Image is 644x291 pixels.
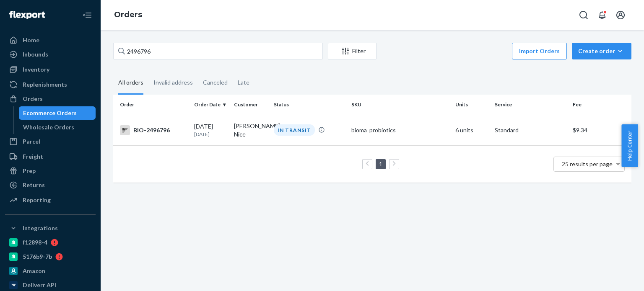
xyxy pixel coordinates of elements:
[9,11,45,19] img: Flexport logo
[495,126,566,134] p: Standard
[569,95,631,115] th: Fee
[120,125,187,135] div: BIO-2496796
[79,7,96,23] button: Close Navigation
[612,7,629,23] button: Open account menu
[23,36,39,44] div: Home
[231,115,270,145] td: [PERSON_NAME] Nice
[351,126,448,134] div: bioma_probiotics
[575,7,592,23] button: Open Search Box
[5,63,96,76] a: Inventory
[569,115,631,145] td: $9.34
[234,101,267,108] div: Customer
[23,238,47,247] div: f12898-4
[107,3,149,27] ol: breadcrumbs
[5,193,96,207] a: Reporting
[23,196,51,204] div: Reporting
[377,160,384,167] a: Page 1 is your current page
[23,123,74,131] div: Wholesale Orders
[23,65,49,74] div: Inventory
[23,80,67,89] div: Replenishments
[194,131,227,138] p: [DATE]
[621,124,638,167] button: Help Center
[23,281,56,289] div: Deliverr API
[5,178,96,192] a: Returns
[23,181,45,189] div: Returns
[5,150,96,163] a: Freight
[23,137,40,146] div: Parcel
[113,95,191,115] th: Order
[572,43,631,59] button: Create order
[114,10,142,19] a: Orders
[5,33,96,47] a: Home
[191,95,231,115] th: Order Date
[113,43,323,59] input: Search orders
[562,160,613,167] span: 25 results per page
[578,47,625,55] div: Create order
[348,95,452,115] th: SKU
[5,264,96,278] a: Amazon
[23,252,52,261] div: 5176b9-7b
[23,167,36,175] div: Prep
[591,266,636,287] iframe: Opens a widget where you can chat to one of our agents
[118,72,143,95] div: All orders
[5,250,96,263] a: 5176b9-7b
[5,92,96,106] a: Orders
[23,95,43,103] div: Orders
[23,109,77,117] div: Ecommerce Orders
[594,7,610,23] button: Open notifications
[5,236,96,249] a: f12898-4
[5,135,96,148] a: Parcel
[5,78,96,91] a: Replenishments
[19,121,96,134] a: Wholesale Orders
[23,267,45,275] div: Amazon
[270,95,348,115] th: Status
[452,95,492,115] th: Units
[274,124,315,136] div: IN TRANSIT
[452,115,492,145] td: 6 units
[23,50,48,59] div: Inbounds
[23,224,58,232] div: Integrations
[328,47,376,55] div: Filter
[194,122,227,138] div: [DATE]
[19,106,96,120] a: Ecommerce Orders
[5,48,96,61] a: Inbounds
[153,72,193,93] div: Invalid address
[203,72,228,93] div: Canceled
[5,164,96,178] a: Prep
[491,95,569,115] th: Service
[23,152,43,161] div: Freight
[5,221,96,235] button: Integrations
[512,43,567,59] button: Import Orders
[328,43,377,59] button: Filter
[238,72,249,93] div: Late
